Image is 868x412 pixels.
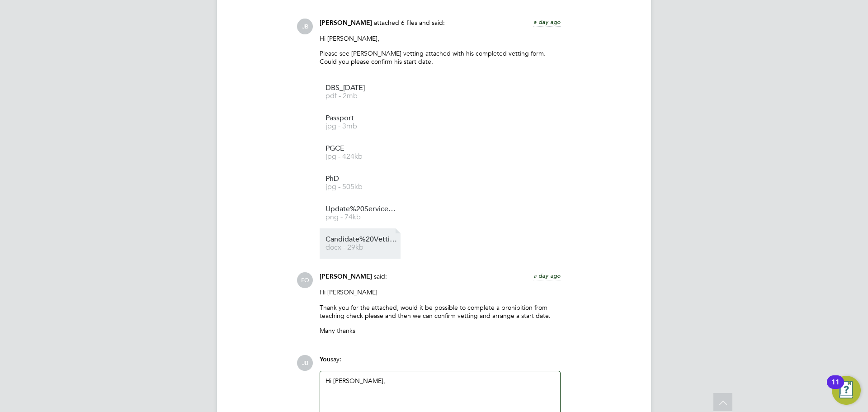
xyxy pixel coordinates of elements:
span: PGCE [325,145,398,152]
span: PhD [325,175,398,182]
span: a day ago [533,18,561,26]
span: jpg - 505kb [325,184,398,190]
p: Please see [PERSON_NAME] vetting attached with his completed vetting form. Could you please confi... [320,49,561,66]
span: FO [297,272,313,288]
span: Update%20Service%20Check%20Abdul%20Badran [325,206,398,213]
span: jpg - 3mb [325,123,398,130]
span: png - 74kb [325,214,398,221]
a: PGCE jpg - 424kb [325,145,398,160]
span: Candidate%20Vetting%20Form%20-%20Abdul%20Badran [325,236,398,243]
span: DBS_[DATE] [325,85,398,91]
p: Hi [PERSON_NAME] [320,288,561,296]
a: PhD jpg - 505kb [325,175,398,190]
div: 11 [831,382,840,394]
p: Thank you for the attached, would it be possible to complete a prohibition from teaching check pl... [320,303,561,320]
span: [PERSON_NAME] [320,273,372,280]
span: pdf - 2mb [325,93,398,99]
span: attached 6 files and said: [374,19,445,27]
span: JB [297,19,313,34]
a: Candidate%20Vetting%20Form%20-%20Abdul%20Badran docx - 29kb [325,236,398,251]
span: Passport [325,115,398,122]
a: DBS_[DATE] pdf - 2mb [325,85,398,99]
a: Passport jpg - 3mb [325,115,398,130]
p: Hi [PERSON_NAME], [320,34,561,43]
span: [PERSON_NAME] [320,19,372,27]
span: said: [374,272,387,280]
span: jpg - 424kb [325,153,398,160]
div: say: [320,355,561,371]
span: a day ago [533,272,561,279]
span: JB [297,355,313,371]
span: You [320,355,330,363]
p: Many thanks [320,327,561,335]
span: docx - 29kb [325,244,398,251]
button: Open Resource Center, 11 new notifications [832,376,861,405]
a: Update%20Service%20Check%20Abdul%20Badran png - 74kb [325,206,398,221]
